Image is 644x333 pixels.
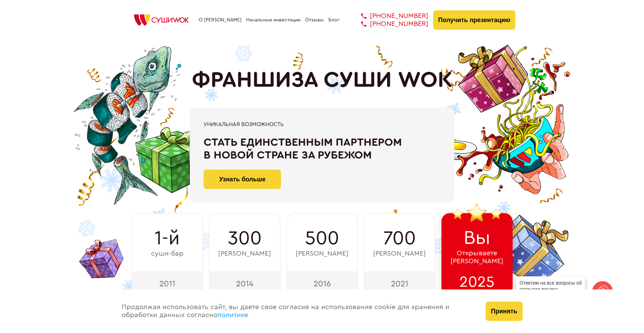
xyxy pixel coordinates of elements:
[151,250,184,258] span: суши-бар
[441,271,513,296] div: 2025
[129,12,194,28] img: СУШИWOK
[305,17,324,23] a: Отзывы
[516,276,585,302] div: Ответим на все вопросы об открытии вашего [PERSON_NAME]!
[373,250,426,258] span: [PERSON_NAME]
[217,312,248,318] a: политике
[246,17,300,23] a: Начальные инвестиции
[218,250,271,258] span: [PERSON_NAME]
[132,271,203,296] div: 2011
[364,271,435,296] div: 2021
[305,227,339,249] span: 500
[450,249,503,265] span: Открываете [PERSON_NAME]
[296,250,348,258] span: [PERSON_NAME]
[351,12,428,20] a: [PHONE_NUMBER]
[199,17,242,23] a: О [PERSON_NAME]
[228,227,262,249] span: 300
[204,170,281,189] button: Узнать больше
[204,136,440,162] div: Стать единственным партнером в новой стране за рубежом
[433,10,516,30] button: Получить презентацию
[209,271,280,296] div: 2014
[328,17,339,23] a: Блог
[287,271,358,296] div: 2016
[383,227,416,249] span: 700
[351,20,428,28] a: [PHONE_NUMBER]
[192,67,452,93] h1: ФРАНШИЗА СУШИ WOK
[464,227,491,249] span: Вы
[115,289,479,333] div: Продолжая использовать сайт, вы даете свое согласие на использование cookie для хранения и обрабо...
[204,121,440,127] div: Уникальная возможность
[155,227,180,249] span: 1-й
[486,302,522,321] button: Принять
